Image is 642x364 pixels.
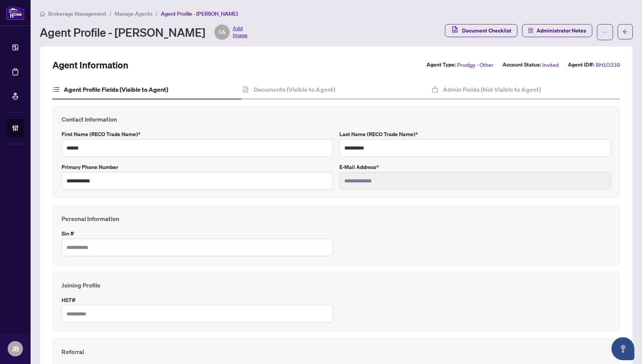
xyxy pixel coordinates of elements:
[339,130,611,138] label: Last Name (RECO Trade Name)
[503,60,541,69] label: Account Status:
[219,28,225,36] span: FA
[537,24,586,37] span: Administrator Notes
[62,296,333,304] label: HST#
[568,60,594,69] label: Agent ID#:
[6,6,24,20] img: logo
[254,85,335,94] h4: Documents (Visible to Agent)
[62,281,611,290] h4: Joining Profile
[12,343,19,354] span: JB
[233,24,248,40] span: Add Image
[623,29,628,34] span: arrow-left
[542,60,559,69] span: Invited
[443,85,541,94] h4: Admin Fields (Not Visible to Agent)
[445,24,517,37] button: Document Checklist
[528,28,533,33] span: solution
[156,9,158,18] li: /
[161,10,238,17] span: Agent Profile - [PERSON_NAME]
[40,11,45,16] span: home
[115,10,152,17] span: Manage Agents
[62,214,611,223] h4: Personal Information
[522,24,592,37] button: Administrator Notes
[596,60,620,69] span: RH10339
[48,10,106,17] span: Brokerage Management
[62,130,333,138] label: First Name (RECO Trade Name)
[40,24,248,40] div: Agent Profile - [PERSON_NAME]
[462,24,511,37] span: Document Checklist
[602,29,608,35] span: ellipsis
[457,60,493,69] span: Prodigy - Other
[339,163,611,171] label: E-mail Address
[62,229,333,238] label: Sin #
[52,59,128,71] h2: Agent Information
[611,337,634,360] button: Open asap
[62,163,333,171] label: Primary Phone Number
[426,60,456,69] label: Agent Type:
[62,115,611,124] h4: Contact Information
[64,85,168,94] h4: Agent Profile Fields (Visible to Agent)
[109,9,112,18] li: /
[62,347,611,356] h4: Referral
